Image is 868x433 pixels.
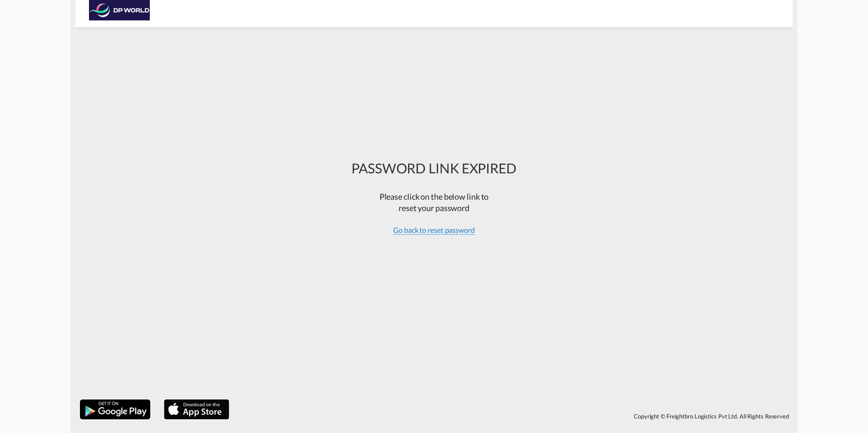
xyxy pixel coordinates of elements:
[234,408,793,424] div: Copyright © Freightbro Logistics Pvt Ltd. All Rights Reserved
[163,399,230,420] img: apple.png
[380,192,489,202] span: Please click on the below link to
[79,399,151,420] img: google.png
[393,226,475,235] span: Go back to reset password
[399,203,469,213] span: reset your password
[351,158,517,177] div: PASSWORD LINK EXPIRED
